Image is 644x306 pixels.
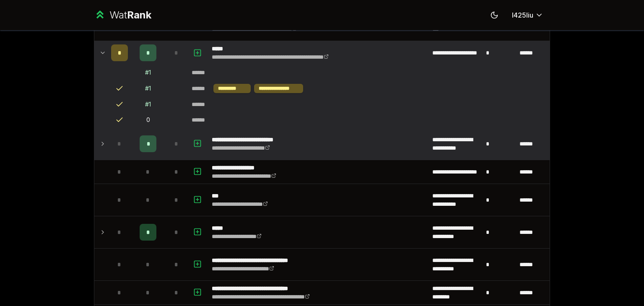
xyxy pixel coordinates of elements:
[505,8,550,23] button: l425liu
[109,8,151,22] div: Wat
[145,100,151,109] div: # 1
[127,9,151,21] span: Rank
[512,10,533,20] span: l425liu
[94,8,151,22] a: WatRank
[145,84,151,93] div: # 1
[145,68,151,77] div: # 1
[131,112,165,127] td: 0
